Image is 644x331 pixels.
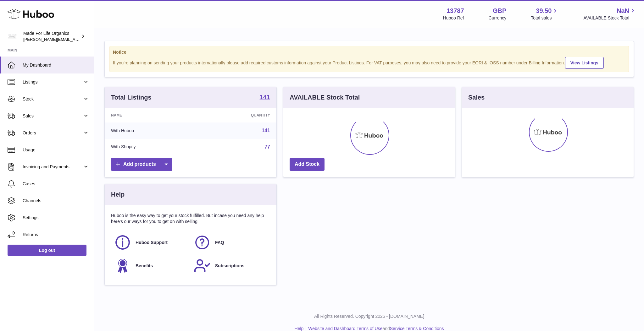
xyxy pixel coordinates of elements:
[23,215,89,221] span: Settings
[583,7,636,21] a: NaN AVAILABLE Stock Total
[105,122,197,139] td: With Huboo
[194,257,267,274] a: Subscriptions
[262,128,270,133] a: 141
[390,326,444,331] a: Service Terms & Conditions
[105,108,197,122] th: Name
[114,234,187,251] a: Huboo Support
[617,7,629,15] span: NaN
[531,7,559,21] a: 39.50 Total sales
[8,32,17,41] img: geoff.winwood@madeforlifeorganics.com
[493,7,506,15] strong: GBP
[23,62,89,68] span: My Dashboard
[111,190,125,199] h3: Help
[113,49,625,55] strong: Notice
[531,15,559,21] span: Total sales
[8,245,86,256] a: Log out
[260,94,270,101] a: 141
[99,313,639,319] p: All Rights Reserved. Copyright 2025 - [DOMAIN_NAME]
[197,108,276,122] th: Quantity
[308,326,382,331] a: Website and Dashboard Terms of Use
[23,147,89,153] span: Usage
[136,263,153,269] span: Benefits
[23,130,83,136] span: Orders
[290,158,325,171] a: Add Stock
[113,56,625,69] div: If you're planning on sending your products internationally please add required customs informati...
[114,257,187,274] a: Benefits
[295,326,304,331] a: Help
[215,240,224,246] span: FAQ
[23,96,83,102] span: Stock
[23,79,83,85] span: Listings
[260,94,270,100] strong: 141
[23,198,89,204] span: Channels
[264,144,270,149] a: 77
[111,158,172,171] a: Add products
[536,7,552,15] span: 39.50
[23,30,80,42] div: Made For Life Organics
[583,15,636,21] span: AVAILABLE Stock Total
[23,37,160,42] span: [PERSON_NAME][EMAIL_ADDRESS][PERSON_NAME][DOMAIN_NAME]
[23,164,83,170] span: Invoicing and Payments
[290,93,360,102] h3: AVAILABLE Stock Total
[23,181,89,187] span: Cases
[489,15,507,21] div: Currency
[136,240,168,246] span: Huboo Support
[105,139,197,155] td: With Shopify
[447,7,464,15] strong: 13787
[215,263,244,269] span: Subscriptions
[443,15,464,21] div: Huboo Ref
[565,57,604,69] a: View Listings
[111,213,270,225] p: Huboo is the easy way to get your stock fulfilled. But incase you need any help here's our ways f...
[111,93,152,102] h3: Total Listings
[194,234,267,251] a: FAQ
[468,93,485,102] h3: Sales
[23,232,89,238] span: Returns
[23,113,83,119] span: Sales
